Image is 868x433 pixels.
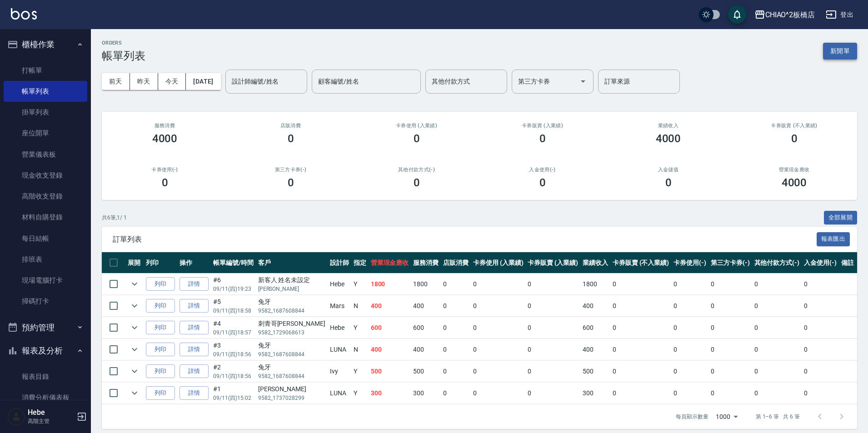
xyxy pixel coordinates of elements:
[752,383,802,404] td: 0
[791,132,798,145] h3: 0
[369,339,411,360] td: 400
[4,387,87,408] a: 消費分析儀表板
[146,299,175,313] button: 列印
[802,274,839,295] td: 0
[580,252,610,274] th: 業績收入
[328,274,351,295] td: Hebe
[4,81,87,102] a: 帳單列表
[441,274,471,295] td: 0
[441,295,471,317] td: 0
[802,339,839,360] td: 0
[4,165,87,186] a: 現金收支登錄
[752,339,802,360] td: 0
[671,274,708,295] td: 0
[211,274,256,295] td: #6
[802,383,839,404] td: 0
[258,297,325,307] div: 兔牙
[471,295,526,317] td: 0
[213,328,254,337] p: 09/11 (四) 18:57
[351,274,369,295] td: Y
[441,339,471,360] td: 0
[708,317,752,338] td: 0
[351,339,369,360] td: N
[213,372,254,380] p: 09/11 (四) 18:56
[671,339,708,360] td: 0
[708,383,752,404] td: 0
[656,132,681,145] h3: 4000
[258,372,325,380] p: 9582_1687608844
[490,167,594,173] h2: 入金使用(-)
[802,252,839,274] th: 入金使用(-)
[258,275,325,285] div: 新客人 姓名未設定
[471,317,526,338] td: 0
[580,295,610,317] td: 400
[752,361,802,382] td: 0
[414,132,420,145] h3: 0
[752,274,802,295] td: 0
[258,384,325,394] div: [PERSON_NAME]
[671,252,708,274] th: 卡券使用(-)
[756,413,800,421] p: 第 1–6 筆 共 6 筆
[146,364,175,378] button: 列印
[817,232,850,246] button: 報表匯出
[328,339,351,360] td: LUNA
[4,144,87,165] a: 營業儀表板
[28,417,74,425] p: 高階主管
[128,364,141,378] button: expand row
[180,277,209,291] a: 詳情
[4,186,87,207] a: 高階收支登錄
[211,361,256,382] td: #2
[146,343,175,357] button: 列印
[211,295,256,317] td: #5
[258,307,325,315] p: 9582_1687608844
[616,123,720,129] h2: 業績收入
[258,341,325,350] div: 兔牙
[162,176,168,189] h3: 0
[125,252,144,274] th: 展開
[258,363,325,372] div: 兔牙
[351,361,369,382] td: Y
[616,167,720,173] h2: 入金儲值
[146,386,175,400] button: 列印
[364,167,469,173] h2: 其他付款方式(-)
[671,361,708,382] td: 0
[102,40,145,46] h2: ORDERS
[471,274,526,295] td: 0
[471,252,526,274] th: 卡券使用 (入業績)
[186,73,220,90] button: [DATE]
[708,252,752,274] th: 第三方卡券(-)
[328,361,351,382] td: Ivy
[4,316,87,339] button: 預約管理
[128,277,141,291] button: expand row
[4,249,87,270] a: 排班表
[328,252,351,274] th: 設計師
[213,285,254,293] p: 09/11 (四) 19:23
[4,366,87,387] a: 報表目錄
[708,295,752,317] td: 0
[441,383,471,404] td: 0
[414,176,420,189] h3: 0
[580,339,610,360] td: 400
[351,252,369,274] th: 指定
[411,274,441,295] td: 1800
[580,361,610,382] td: 500
[102,73,130,90] button: 前天
[213,394,254,402] p: 09/11 (四) 15:02
[802,361,839,382] td: 0
[671,317,708,338] td: 0
[4,102,87,123] a: 掛單列表
[258,350,325,358] p: 9582_1687608844
[258,394,325,402] p: 9582_1737028299
[369,295,411,317] td: 400
[752,252,802,274] th: 其他付款方式(-)
[7,408,25,426] img: Person
[180,299,209,313] a: 詳情
[610,252,671,274] th: 卡券販賣 (不入業績)
[211,339,256,360] td: #3
[441,317,471,338] td: 0
[671,383,708,404] td: 0
[441,361,471,382] td: 0
[823,46,857,55] a: 新開單
[411,295,441,317] td: 400
[471,361,526,382] td: 0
